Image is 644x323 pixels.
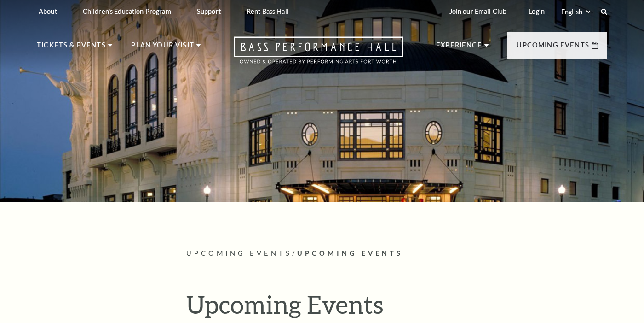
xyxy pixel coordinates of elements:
span: Upcoming Events [186,249,292,257]
p: Tickets & Events [37,40,106,56]
p: Upcoming Events [517,40,589,56]
select: Select: [559,7,592,16]
p: Support [197,7,221,15]
p: Plan Your Visit [131,40,194,56]
p: About [39,7,57,15]
p: / [186,248,607,259]
p: Children's Education Program [83,7,171,15]
span: Upcoming Events [297,249,403,257]
p: Experience [436,40,482,56]
p: Rent Bass Hall [247,7,289,15]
